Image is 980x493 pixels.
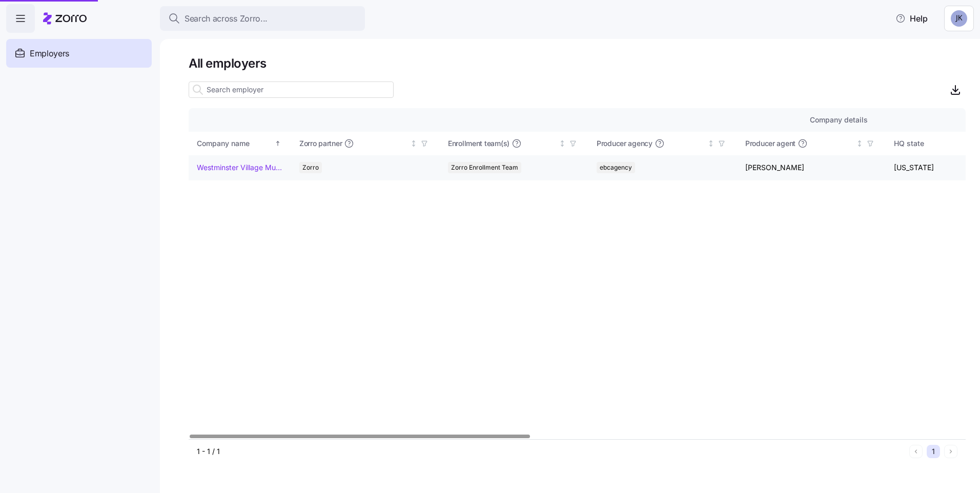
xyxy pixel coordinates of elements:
[160,6,365,31] button: Search across Zorro...
[895,12,928,25] span: Help
[559,140,566,147] div: Not sorted
[185,12,268,25] span: Search across Zorro...
[189,132,291,155] th: Company nameSorted ascending
[197,446,905,457] div: 1 - 1 / 1
[597,138,652,149] span: Producer agency
[451,162,518,173] span: Zorro Enrollment Team
[927,445,940,458] button: 1
[745,138,795,149] span: Producer agent
[189,55,966,71] h1: All employers
[410,140,417,147] div: Not sorted
[299,138,342,149] span: Zorro partner
[291,132,440,155] th: Zorro partnerNot sorted
[909,445,923,458] button: Previous page
[951,10,967,27] img: 7d0362b03f0bb0b30f1823c9f32aa4f3
[737,132,886,155] th: Producer agentNot sorted
[440,132,588,155] th: Enrollment team(s)Not sorted
[274,140,281,147] div: Sorted ascending
[707,140,714,147] div: Not sorted
[448,138,509,149] span: Enrollment team(s)
[189,81,394,98] input: Search employer
[737,155,886,180] td: [PERSON_NAME]
[197,162,282,173] a: Westminster Village Muncie, Inc.
[197,138,273,149] div: Company name
[856,140,863,147] div: Not sorted
[302,162,319,173] span: Zorro
[30,47,69,60] span: Employers
[887,8,936,29] button: Help
[6,39,152,68] a: Employers
[600,162,632,173] span: ebcagency
[944,445,957,458] button: Next page
[588,132,737,155] th: Producer agencyNot sorted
